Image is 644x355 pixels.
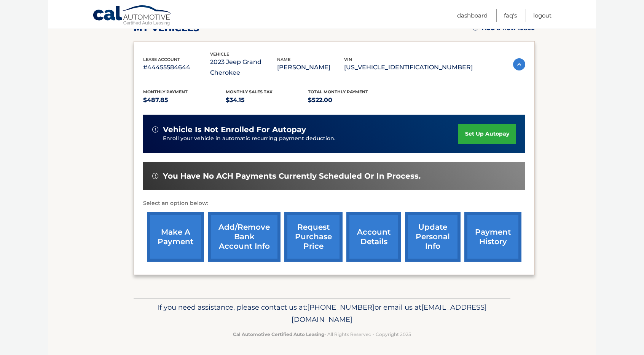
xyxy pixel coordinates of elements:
[284,212,343,262] a: request purchase price
[533,9,552,22] a: Logout
[504,9,517,22] a: FAQ's
[344,62,473,73] p: [US_VEHICLE_IDENTIFICATION_NUMBER]
[344,57,352,62] span: vin
[307,303,375,312] span: [PHONE_NUMBER]
[208,212,281,262] a: Add/Remove bank account info
[292,303,487,324] span: [EMAIL_ADDRESS][DOMAIN_NAME]
[346,212,401,262] a: account details
[163,134,458,143] p: Enroll your vehicle in automatic recurring payment deduction.
[139,330,505,338] p: - All Rights Reserved - Copyright 2025
[152,173,158,179] img: alert-white.svg
[405,212,461,262] a: update personal info
[308,95,391,106] p: $522.00
[143,199,525,208] p: Select an option below:
[458,124,516,144] a: set up autopay
[163,171,421,181] span: You have no ACH payments currently scheduled or in process.
[143,62,210,73] p: #44455584644
[143,95,226,106] p: $487.85
[233,331,324,337] strong: Cal Automotive Certified Auto Leasing
[210,51,229,57] span: vehicle
[147,212,204,262] a: make a payment
[308,89,368,94] span: Total Monthly Payment
[226,95,308,106] p: $34.15
[457,9,488,22] a: Dashboard
[513,58,525,70] img: accordion-active.svg
[139,301,505,326] p: If you need assistance, please contact us at: or email us at
[277,62,344,73] p: [PERSON_NAME]
[152,126,158,133] img: alert-white.svg
[143,89,188,94] span: Monthly Payment
[277,57,290,62] span: name
[92,5,172,27] a: Cal Automotive
[163,125,306,134] span: vehicle is not enrolled for autopay
[210,57,277,78] p: 2023 Jeep Grand Cherokee
[143,57,180,62] span: lease account
[226,89,273,94] span: Monthly sales Tax
[464,212,521,262] a: payment history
